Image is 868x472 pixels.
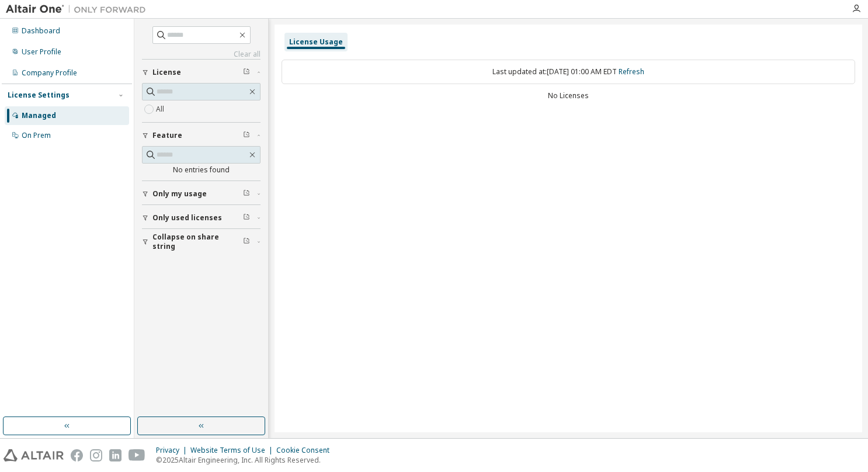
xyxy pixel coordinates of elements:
[142,181,261,207] button: Only my usage
[243,237,250,247] span: Clear filter
[276,446,336,455] div: Cookie Consent
[22,68,77,78] div: Company Profile
[152,213,222,223] span: Only used licenses
[243,68,250,77] span: Clear filter
[156,102,166,116] label: All
[8,91,70,100] div: License Settings
[22,131,51,140] div: On Prem
[156,446,190,455] div: Privacy
[282,91,855,100] div: No Licenses
[152,189,207,199] span: Only my usage
[142,123,261,148] button: Feature
[142,60,261,85] button: License
[71,449,83,461] img: facebook.svg
[243,189,250,199] span: Clear filter
[289,37,343,47] div: License Usage
[142,229,261,255] button: Collapse on share string
[142,50,261,59] a: Clear all
[190,446,276,455] div: Website Terms of Use
[152,232,243,251] span: Collapse on share string
[282,60,855,84] div: Last updated at: [DATE] 01:00 AM EDT
[156,455,336,465] p: © 2025 Altair Engineering, Inc. All Rights Reserved.
[22,111,56,120] div: Managed
[129,449,145,461] img: youtube.svg
[6,4,152,15] img: Altair One
[142,205,261,231] button: Only used licenses
[90,449,102,461] img: instagram.svg
[152,131,182,140] span: Feature
[22,26,60,36] div: Dashboard
[243,131,250,140] span: Clear filter
[619,67,644,77] a: Refresh
[142,165,261,175] div: No entries found
[109,449,121,461] img: linkedin.svg
[22,47,61,57] div: User Profile
[243,213,250,223] span: Clear filter
[152,68,181,77] span: License
[4,449,64,461] img: altair_logo.svg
